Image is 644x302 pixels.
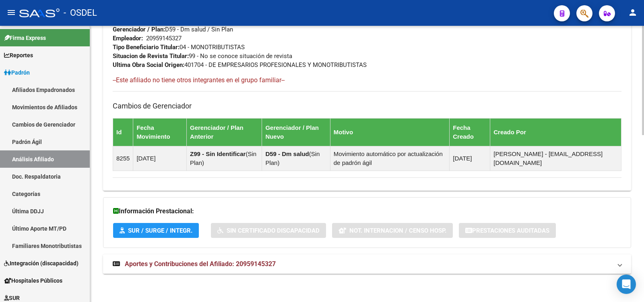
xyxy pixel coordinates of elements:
td: 8255 [113,146,133,171]
h3: Cambios de Gerenciador [113,100,621,112]
span: Sin Certificado Discapacidad [227,227,320,234]
mat-expansion-panel-header: Aportes y Contribuciones del Afiliado: 20959145327 [103,254,631,274]
td: ( ) [187,146,262,171]
span: Padrón [4,68,30,77]
span: SUR / SURGE / INTEGR. [128,227,192,234]
span: Sin Plan [265,150,320,166]
strong: Gerenciador / Plan: [113,26,165,33]
th: Id [113,118,133,146]
th: Fecha Movimiento [133,118,187,146]
td: Movimiento automático por actualización de padrón ágil [330,146,449,171]
span: Not. Internacion / Censo Hosp. [349,227,446,234]
span: 04 - MONOTRIBUTISTAS [113,44,245,51]
th: Motivo [330,118,449,146]
mat-icon: person [628,8,638,17]
strong: Empleador: [113,35,143,42]
strong: Situacion de Revista Titular: [113,52,189,60]
span: 401704 - DE EMPRESARIOS PROFESIONALES Y MONOTRIBUTISTAS [113,61,367,69]
th: Creado Por [490,118,621,146]
th: Gerenciador / Plan Nuevo [262,118,330,146]
mat-icon: menu [6,8,16,17]
span: 99 - No se conoce situación de revista [113,52,292,60]
span: - OSDEL [64,4,97,22]
div: Open Intercom Messenger [617,275,636,294]
span: Aportes y Contribuciones del Afiliado: 20959145327 [125,260,276,268]
strong: Z99 - Sin Identificar [190,150,246,157]
h3: Información Prestacional: [113,206,621,217]
button: Not. Internacion / Censo Hosp. [332,223,453,238]
span: Firma Express [4,33,46,42]
strong: D59 - Dm salud [265,150,309,157]
span: Prestaciones Auditadas [472,227,549,234]
strong: Tipo Beneficiario Titular: [113,44,180,51]
span: Sin Plan [190,150,256,166]
span: Reportes [4,51,33,60]
h4: --Este afiliado no tiene otros integrantes en el grupo familiar-- [113,76,621,85]
button: SUR / SURGE / INTEGR. [113,223,199,238]
button: Sin Certificado Discapacidad [211,223,326,238]
button: Prestaciones Auditadas [459,223,556,238]
td: ( ) [262,146,330,171]
th: Gerenciador / Plan Anterior [187,118,262,146]
td: [DATE] [450,146,490,171]
td: [DATE] [133,146,187,171]
span: D59 - Dm salud / Sin Plan [113,26,233,33]
span: Hospitales Públicos [4,276,62,285]
th: Fecha Creado [450,118,490,146]
span: Integración (discapacidad) [4,259,78,268]
strong: Ultima Obra Social Origen: [113,61,184,69]
td: [PERSON_NAME] - [EMAIL_ADDRESS][DOMAIN_NAME] [490,146,621,171]
div: 20959145327 [146,34,182,43]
